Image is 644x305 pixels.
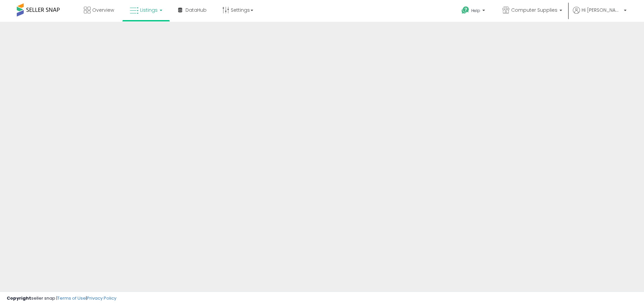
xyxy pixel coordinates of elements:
[92,7,114,13] span: Overview
[461,6,470,14] i: Get Help
[57,295,86,301] a: Terms of Use
[140,7,158,13] span: Listings
[7,295,31,301] strong: Copyright
[87,295,116,301] a: Privacy Policy
[7,295,116,302] div: seller snap | |
[511,7,557,13] span: Computer Supplies
[582,7,622,13] span: Hi [PERSON_NAME]
[185,7,207,13] span: DataHub
[573,7,627,22] a: Hi [PERSON_NAME]
[456,1,492,22] a: Help
[471,8,480,13] span: Help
